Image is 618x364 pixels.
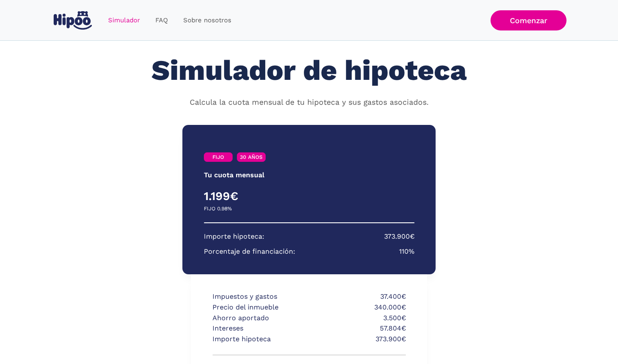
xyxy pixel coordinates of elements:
p: 3.500€ [312,313,406,324]
a: Sobre nosotros [176,12,239,29]
p: 373.900€ [312,334,406,345]
p: Tu cuota mensual [204,170,264,181]
p: 340.000€ [312,302,406,313]
p: Intereses [212,323,307,334]
p: Importe hipoteca [212,334,307,345]
a: Comenzar [491,10,566,30]
p: Porcentaje de financiación: [204,246,295,257]
a: 30 AÑOS [237,152,266,162]
p: Importe hipoteca: [204,231,264,242]
h1: Simulador de hipoteca [151,55,467,86]
p: Precio del inmueble [212,302,307,313]
p: 37.400€ [312,291,406,302]
p: 110% [399,246,415,257]
a: Simulador [100,12,148,29]
p: 373.900€ [384,231,415,242]
h4: 1.199€ [204,189,309,203]
p: Calcula la cuota mensual de tu hipoteca y sus gastos asociados. [190,97,429,108]
p: FIJO 0.98% [204,203,232,214]
p: Ahorro aportado [212,313,307,324]
a: FAQ [148,12,176,29]
p: Impuestos y gastos [212,291,307,302]
a: home [51,8,94,33]
a: FIJO [204,152,233,162]
p: 57.804€ [312,323,406,334]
